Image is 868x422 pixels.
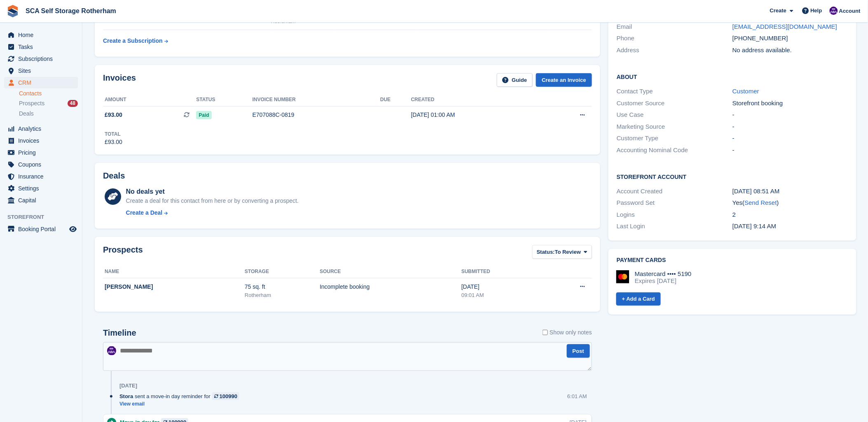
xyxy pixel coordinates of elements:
div: Customer Source [617,99,732,108]
img: Kelly Neesham [830,7,838,15]
h2: Payment cards [617,257,848,264]
h2: Prospects [103,245,143,260]
span: CRM [18,77,68,88]
div: Contact Type [617,87,732,96]
input: Show only notes [543,328,548,337]
span: Capital [18,195,68,206]
div: Address [617,46,732,55]
span: Analytics [18,123,68,134]
div: Mastercard •••• 5190 [635,270,692,278]
div: Marketing Source [617,122,732,132]
span: Status: [537,248,555,256]
a: menu [4,223,78,235]
th: Invoice number [253,93,380,107]
span: Home [18,29,68,41]
th: Storage [245,265,320,278]
a: Customer [732,88,759,95]
div: Account Created [617,187,732,196]
span: Subscriptions [18,53,68,65]
a: menu [4,77,78,88]
div: 75 sq. ft [245,283,320,291]
div: No deals yet [126,187,299,197]
div: Storefront booking [732,99,848,108]
div: sent a move-in day reminder for [119,392,243,400]
button: Post [567,344,590,358]
div: 48 [68,100,78,107]
div: Create a deal for this contact from here or by converting a prospect. [126,197,299,205]
div: Email [617,22,732,32]
a: Preview store [68,224,78,234]
div: Last Login [617,222,732,231]
div: 100990 [220,392,237,400]
a: Deals [19,109,78,118]
div: - [732,134,848,143]
a: menu [4,159,78,170]
span: Booking Portal [18,223,68,235]
th: Source [320,265,461,278]
div: Total [105,130,122,138]
button: Status: To Review [532,245,592,259]
span: Pricing [18,147,68,158]
div: E707088C-0819 [253,111,380,119]
a: menu [4,171,78,182]
div: 09:01 AM [461,291,543,299]
h2: Storefront Account [617,172,848,181]
th: Created [411,93,541,107]
div: Yes [732,198,848,208]
a: Create a Subscription [103,33,168,49]
div: [PERSON_NAME] [105,283,245,291]
div: [DATE] 08:51 AM [732,187,848,196]
a: menu [4,183,78,194]
div: Customer Type [617,134,732,143]
a: Contacts [19,90,78,97]
span: Stora [119,392,133,400]
a: menu [4,65,78,77]
h2: Deals [103,171,125,181]
div: [DATE] [461,283,543,291]
span: Sites [18,65,68,77]
div: [DATE] [119,383,137,389]
span: Settings [18,183,68,194]
a: SCA Self Storage Rotherham [22,4,119,18]
div: Phone [617,34,732,43]
h2: Timeline [103,328,136,338]
div: [DATE] 01:00 AM [411,111,541,119]
th: Due [380,93,411,107]
a: menu [4,135,78,146]
span: Storefront [7,213,82,221]
div: 2 [732,210,848,220]
th: Submitted [461,265,543,278]
label: Show only notes [543,328,592,337]
a: 100990 [212,392,239,400]
div: Use Case [617,110,732,120]
div: £93.00 [105,138,122,146]
h2: About [617,72,848,81]
h2: Invoices [103,73,136,87]
a: menu [4,41,78,53]
div: Logins [617,210,732,220]
div: Expires [DATE] [635,277,692,285]
div: Password Set [617,198,732,208]
div: - [732,110,848,120]
span: Help [811,7,822,15]
img: Kelly Neesham [107,346,116,355]
span: To Review [555,248,581,256]
a: menu [4,123,78,134]
div: [PHONE_NUMBER] [732,34,848,43]
span: Create [770,7,786,15]
div: No address available. [732,46,848,55]
span: Deals [19,110,34,118]
a: Create a Deal [126,209,299,217]
span: Invoices [18,135,68,146]
th: Amount [103,93,196,107]
a: Guide [497,73,533,87]
a: [EMAIL_ADDRESS][DOMAIN_NAME] [732,23,837,30]
a: menu [4,195,78,206]
span: ( ) [743,199,779,206]
div: - [732,122,848,132]
span: Coupons [18,159,68,170]
span: Account [839,7,861,15]
a: View email [119,401,243,408]
time: 2025-08-12 08:14:06 UTC [732,223,776,230]
span: £93.00 [105,111,122,119]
